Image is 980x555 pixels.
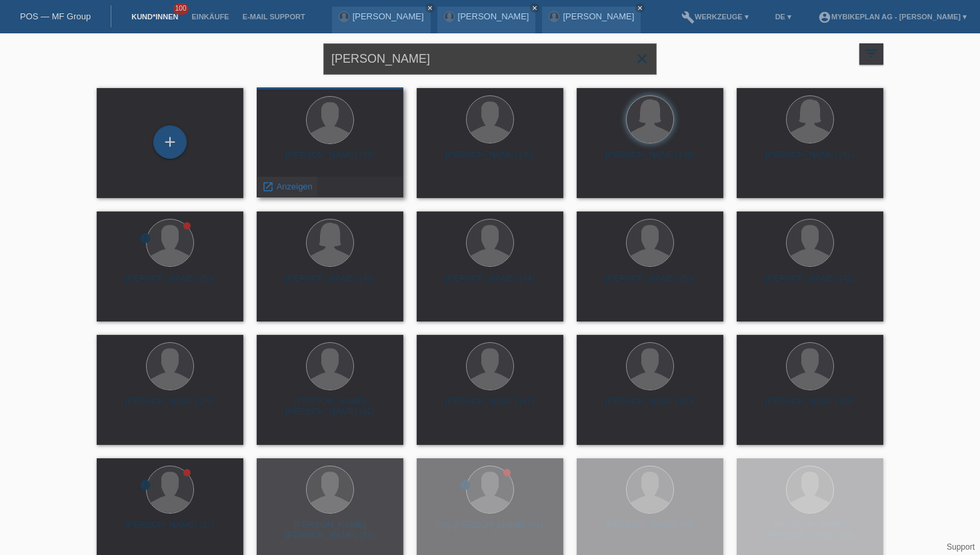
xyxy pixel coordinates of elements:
a: POS — MF Group [20,11,91,21]
div: [PERSON_NAME] (36) [587,520,713,541]
a: buildWerkzeuge ▾ [675,13,755,21]
a: E-Mail Support [236,13,312,21]
div: [PERSON_NAME] [PERSON_NAME] (37) [267,520,393,541]
i: close [634,51,650,67]
i: account_circle [818,11,831,24]
a: close [425,3,435,13]
input: Suche... [323,43,657,75]
div: [PERSON_NAME] (42) [747,273,873,294]
div: [PERSON_NAME] (60) [587,396,713,418]
a: [PERSON_NAME] [563,11,634,21]
a: account_circleMybikeplan AG - [PERSON_NAME] ▾ [811,13,973,21]
i: error [139,232,151,244]
div: [PERSON_NAME] [PERSON_NAME] (42) [267,396,393,418]
i: close [531,5,538,11]
i: error [139,479,151,491]
div: Unbestätigt, in Bearbeitung [459,479,471,493]
div: [PERSON_NAME] [PERSON_NAME] (46) [747,520,873,541]
i: error [459,479,471,491]
a: close [635,3,645,13]
i: close [637,5,643,11]
i: launch [262,181,274,193]
div: [PERSON_NAME] (47) [427,396,553,418]
div: [PERSON_NAME] (53) [107,273,233,294]
div: [PERSON_NAME] (46) [267,273,393,294]
i: build [681,11,695,24]
a: Support [947,542,975,552]
a: [PERSON_NAME] [353,11,424,21]
div: [PERSON_NAME] (53) [587,273,713,294]
i: close [427,5,433,11]
div: [PERSON_NAME] (30) [427,149,553,171]
div: Kund*in hinzufügen [154,131,186,153]
div: [PERSON_NAME] (27) [107,520,233,541]
i: filter_list [864,46,879,61]
span: Anzeigen [277,181,313,191]
div: [PERSON_NAME] (38) [587,149,713,171]
div: [PERSON_NAME] (39) [267,150,393,171]
a: launch Anzeigen [262,181,313,191]
div: [PERSON_NAME] (58) [747,396,873,418]
div: [PERSON_NAME] (26) [107,396,233,418]
a: Kund*innen [125,13,185,21]
a: Einkäufe [185,13,235,21]
div: Unbestätigt, in Bearbeitung [139,232,151,246]
a: close [530,3,539,13]
div: [PERSON_NAME] (41) [747,149,873,171]
a: DE ▾ [769,13,798,21]
div: [PERSON_NAME] (44) [427,273,553,294]
div: Unbestätigt, in Bearbeitung [139,479,151,493]
span: 100 [173,3,189,15]
a: [PERSON_NAME] [458,11,529,21]
div: Key [PERSON_NAME] (41) [427,520,553,541]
